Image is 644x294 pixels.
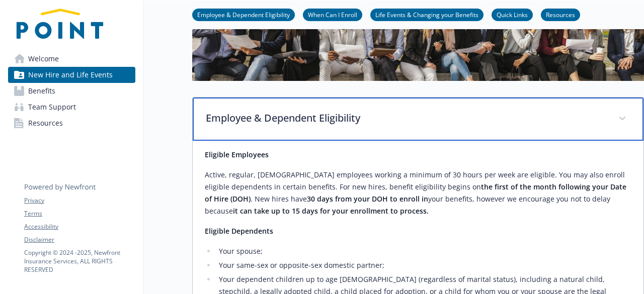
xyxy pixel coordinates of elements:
a: Terms [24,209,135,218]
p: Employee & Dependent Eligibility [206,111,606,126]
span: Welcome [28,51,59,67]
a: Privacy [24,196,135,205]
a: Life Events & Changing your Benefits [370,10,484,19]
a: When Can I Enroll [303,10,362,19]
a: New Hire and Life Events [8,67,135,83]
a: Disclaimer [24,235,135,244]
a: Welcome [8,51,135,67]
p: Active, regular, [DEMOGRAPHIC_DATA] employees working a minimum of 30 hours per week are eligible... [205,169,631,217]
a: Team Support [8,99,135,115]
strong: Eligible Employees [205,150,269,159]
span: Resources [28,115,63,131]
a: Employee & Dependent Eligibility [192,10,295,19]
div: Employee & Dependent Eligibility [193,97,643,141]
strong: it can take up to 15 days for your enrollment to process.​ [233,206,429,216]
span: Team Support [28,99,76,115]
li: Your spouse; ​ [216,245,631,257]
strong: 30 days from your DOH to enroll in [307,194,428,204]
a: Benefits [8,83,135,99]
a: Resources [8,115,135,131]
span: Benefits [28,83,55,99]
li: Your same-sex or opposite-sex domestic partner; ​ [216,259,631,271]
a: Quick Links [492,10,533,19]
a: Accessibility [24,222,135,231]
span: New Hire and Life Events [28,67,113,83]
a: Resources [541,10,580,19]
p: Copyright © 2024 - 2025 , Newfront Insurance Services, ALL RIGHTS RESERVED [24,248,135,274]
strong: ​Eligible Dependents​ [205,226,273,236]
